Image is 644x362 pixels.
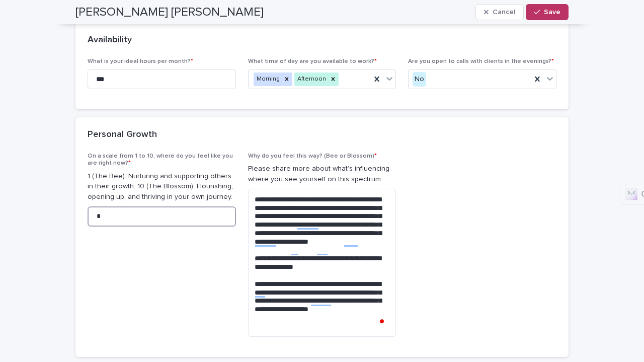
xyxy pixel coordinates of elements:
span: What time of day are you available to work? [248,58,377,64]
textarea: To enrich screen reader interactions, please activate Accessibility in Grammarly extension settings [248,189,396,337]
span: Are you open to calls with clients in the evenings? [408,58,554,64]
div: No [413,72,426,87]
h2: Personal Growth [88,129,157,140]
h2: Availability [88,35,132,46]
span: Why do you feel this way? (Bee or Blossom) [248,153,377,159]
span: On a scale from 1 to 10, where do you feel like you are right now? [88,153,233,166]
span: What is your ideal hours per month? [88,58,193,64]
div: Afternoon [294,73,328,86]
p: Please share more about what’s influencing where you see yourself on this spectrum. [248,164,396,185]
p: 1 (The Bee): Nurturing and supporting others in their growth. 10 (The Blossom): Flourishing, open... [88,171,236,202]
h2: [PERSON_NAME] [PERSON_NAME] [75,5,264,20]
div: Morning [254,73,281,86]
span: Cancel [493,9,515,16]
button: Cancel [475,4,524,20]
button: Save [526,4,569,20]
span: Save [544,9,560,16]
